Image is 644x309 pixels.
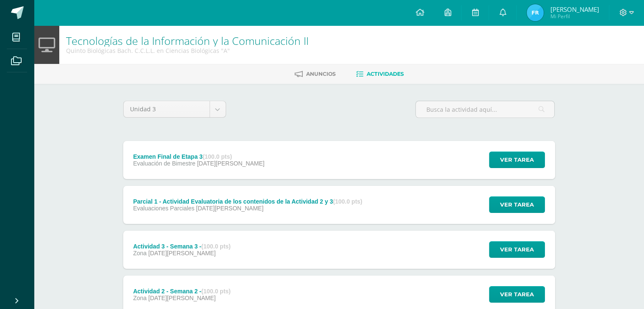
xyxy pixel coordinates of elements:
[500,242,534,257] span: Ver tarea
[201,243,230,250] strong: (100.0 pts)
[66,33,309,48] a: Tecnologías de la Información y la Comunicación II
[196,205,263,212] span: [DATE][PERSON_NAME]
[66,35,309,47] h1: Tecnologías de la Información y la Comunicación II
[148,250,216,257] span: [DATE][PERSON_NAME]
[130,101,203,117] span: Unidad 3
[500,152,534,168] span: Ver tarea
[500,197,534,212] span: Ver tarea
[124,101,226,117] a: Unidad 3
[148,295,216,301] span: [DATE][PERSON_NAME]
[489,152,545,168] button: Ver tarea
[333,198,362,205] strong: (100.0 pts)
[295,67,336,81] a: Anuncios
[133,243,230,250] div: Actividad 3 - Semana 3 -
[416,101,554,118] input: Busca la actividad aquí...
[133,250,146,257] span: Zona
[527,4,544,21] img: 68ba24b225891043b09fc5640df39309.png
[500,287,534,302] span: Ver tarea
[133,288,230,295] div: Actividad 2 - Semana 2 -
[550,13,599,20] span: Mi Perfil
[66,47,309,55] div: Quinto Biológicas Bach. C.C.L.L. en Ciencias Biológicas 'A'
[133,153,264,160] div: Examen Final de Etapa 3
[489,241,545,258] button: Ver tarea
[133,160,195,167] span: Evaluación de Bimestre
[203,153,232,160] strong: (100.0 pts)
[489,196,545,213] button: Ver tarea
[550,5,599,14] span: [PERSON_NAME]
[367,71,404,77] span: Actividades
[197,160,264,167] span: [DATE][PERSON_NAME]
[133,198,362,205] div: Parcial 1 - Actividad Evaluatoria de los contenidos de la Actividad 2 y 3
[133,205,194,212] span: Evaluaciones Parciales
[133,295,146,301] span: Zona
[201,288,230,295] strong: (100.0 pts)
[356,67,404,81] a: Actividades
[306,71,336,77] span: Anuncios
[489,286,545,303] button: Ver tarea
